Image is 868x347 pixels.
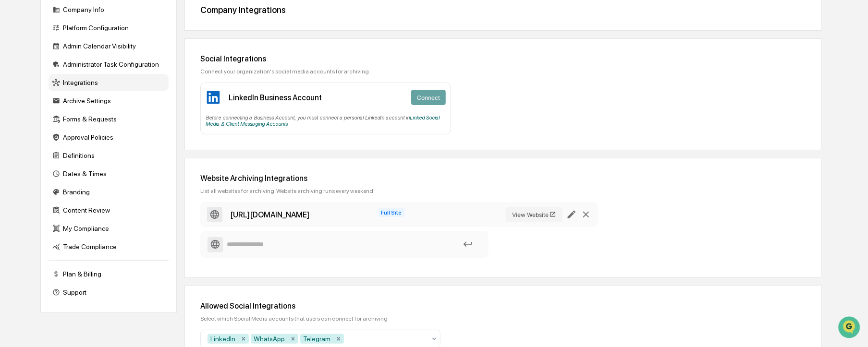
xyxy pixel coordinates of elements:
iframe: Open customer support [837,315,863,341]
div: 🔎 [10,140,17,147]
div: Trade Compliance [49,238,169,255]
div: Archive Settings [49,92,169,109]
button: Connect [411,90,446,105]
div: Select which Social Media accounts that users can connect for archiving [200,315,806,322]
div: Company Integrations [200,5,806,15]
div: Before connecting a Business Account, you must connect a personal LinkedIn account in [206,111,446,127]
span: Data Lookup [19,139,61,148]
div: Integrations [49,74,169,91]
div: Remove WhatsApp [288,334,298,344]
div: Plan & Billing [49,265,169,283]
div: We're available if you need us! [33,83,122,90]
div: Definitions [49,147,169,164]
a: 🖐️Preclearance [6,117,66,134]
div: 🗄️ [70,121,77,129]
a: 🗄️Attestations [66,117,123,134]
span: Preclearance [19,120,62,130]
div: List all websites for archiving. Website archiving runs every weekend [200,188,806,194]
div: https://uncommoncentsinvesting.com/ [230,210,309,219]
div: Allowed Social Integrations [200,301,806,311]
div: Website Archiving Integrations [200,174,806,183]
button: View Website [506,207,562,222]
div: Connect your organization's social media accounts for archiving [200,68,806,75]
div: WhatsApp [251,334,288,344]
div: Content Review [49,202,169,219]
a: Linked Social Media & Client Messaging Accounts [206,115,440,127]
span: Pylon [96,162,116,169]
div: Social Integrations [200,54,806,63]
p: How can we help? [10,20,175,35]
div: Approval Policies [49,129,169,146]
div: LinkedIn [208,334,238,344]
span: Attestations [79,120,119,130]
span: Full Site [379,208,405,217]
a: Powered byPylon [68,162,116,169]
div: Dates & Times [49,165,169,182]
div: Company Info [49,1,169,18]
div: Remove LinkedIn [238,334,249,344]
div: Remove Telegram [333,334,344,344]
div: Telegram [300,334,333,344]
a: 🔎Data Lookup [6,135,64,152]
img: LinkedIn Business Account Icon [206,90,221,105]
div: Branding [49,183,169,201]
div: Support [49,284,169,301]
div: Admin Calendar Visibility [49,37,169,55]
div: Platform Configuration [49,19,169,36]
button: Start new chat [163,76,175,87]
div: Forms & Requests [49,110,169,128]
img: 1746055101610-c473b297-6a78-478c-a979-82029cc54cd1 [10,73,27,90]
div: My Compliance [49,220,169,237]
div: Administrator Task Configuration [49,56,169,73]
div: Start new chat [33,73,158,83]
div: LinkedIn Business Account [229,93,322,102]
div: 🖐️ [10,121,17,129]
